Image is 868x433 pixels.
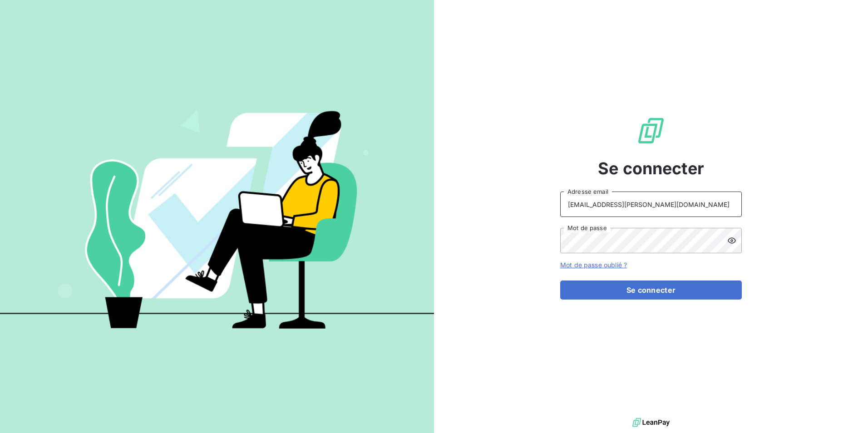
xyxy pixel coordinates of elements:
[632,416,670,429] img: logo
[560,192,742,217] input: placeholder
[560,261,627,269] a: Mot de passe oublié ?
[598,156,704,181] span: Se connecter
[636,116,666,145] img: Logo LeanPay
[560,280,742,300] button: Se connecter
